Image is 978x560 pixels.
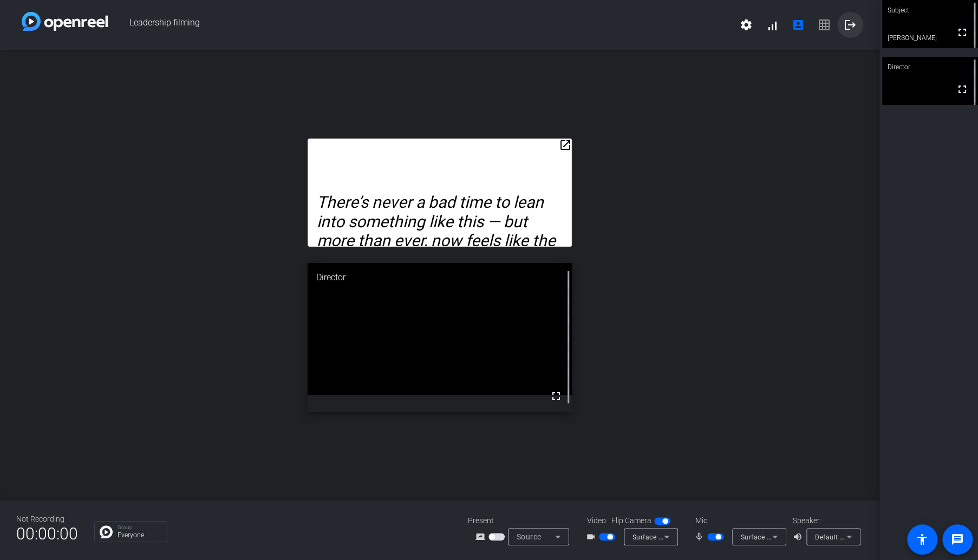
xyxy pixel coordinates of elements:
mat-icon: mic_none [694,530,707,543]
mat-icon: account_box [792,18,805,31]
span: 00:00:00 [16,521,78,547]
mat-icon: accessibility [916,533,929,546]
mat-icon: logout [844,18,857,31]
i: There’s never a bad time to lean into something like this — but more than ever, now feels like th... [316,193,559,268]
mat-icon: open_in_new [559,139,572,151]
div: Not Recording [16,513,78,525]
mat-icon: volume_up [793,530,806,543]
mat-icon: screen_share_outline [475,530,488,543]
div: Speaker [793,515,858,526]
img: Chat Icon [100,525,113,538]
img: white-gradient.svg [22,12,108,31]
mat-icon: message [951,533,964,546]
span: Video [587,515,606,526]
mat-icon: settings [740,18,753,31]
div: Director [308,263,571,292]
span: Source [517,532,542,541]
p: Everyone [118,532,161,538]
mat-icon: fullscreen [956,26,969,39]
mat-icon: fullscreen [956,83,969,96]
div: Director [882,57,978,77]
mat-icon: videocam_outline [586,530,599,543]
button: signal_cellular_alt [759,12,785,38]
div: Mic [684,515,793,526]
span: Flip Camera [611,515,651,526]
span: Leadership filming [108,12,733,38]
span: Surface Stereo Microphones (Surface High Definition Audio) [741,532,931,541]
mat-icon: fullscreen [550,390,563,403]
p: Group [118,525,161,530]
span: Surface Camera Front (045e:0990) [633,532,743,541]
div: Present [468,515,576,526]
